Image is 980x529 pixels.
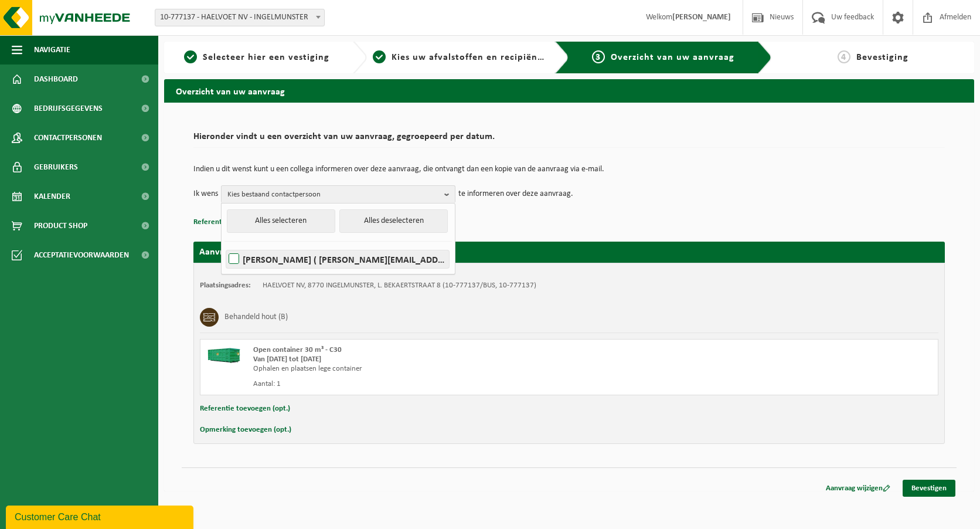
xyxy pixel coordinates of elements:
[672,13,731,22] strong: [PERSON_NAME]
[592,50,605,63] span: 3
[856,53,908,62] span: Bevestiging
[224,308,288,327] h3: Behandeld hout (B)
[34,65,78,94] span: Dashboard
[193,132,945,148] h2: Hieronder vindt u een overzicht van uw aanvraag, gegroepeerd per datum.
[184,50,197,63] span: 1
[392,53,553,62] span: Kies uw afvalstoffen en recipiënten
[903,480,955,497] a: Bevestigen
[227,209,335,233] button: Alles selecteren
[253,355,321,363] strong: Van [DATE] tot [DATE]
[199,247,287,257] strong: Aanvraag voor [DATE]
[263,281,536,290] td: HAELVOET NV, 8770 INGELMUNSTER, L. BEKAERTSTRAAT 8 (10-777137/BUS, 10-777137)
[253,364,616,374] div: Ophalen en plaatsen lege container
[34,240,129,270] span: Acceptatievoorwaarden
[34,182,70,211] span: Kalender
[226,250,449,268] label: [PERSON_NAME] ( [PERSON_NAME][EMAIL_ADDRESS][DOMAIN_NAME] )
[34,94,103,123] span: Bedrijfsgegevens
[6,503,196,529] iframe: chat widget
[458,185,573,203] p: te informeren over deze aanvraag.
[611,53,734,62] span: Overzicht van uw aanvraag
[164,79,974,102] h2: Overzicht van uw aanvraag
[339,209,448,233] button: Alles deselecteren
[200,422,291,438] button: Opmerking toevoegen (opt.)
[34,211,87,240] span: Product Shop
[373,50,386,63] span: 2
[155,9,324,26] span: 10-777137 - HAELVOET NV - INGELMUNSTER
[193,215,284,230] button: Referentie toevoegen (opt.)
[373,50,546,65] a: 2Kies uw afvalstoffen en recipiënten
[221,185,455,203] button: Kies bestaand contactpersoon
[206,345,241,363] img: HK-XC-30-GN-00.png
[170,50,343,65] a: 1Selecteer hier een vestiging
[34,152,78,182] span: Gebruikers
[155,9,325,26] span: 10-777137 - HAELVOET NV - INGELMUNSTER
[34,35,70,65] span: Navigatie
[253,346,342,354] span: Open container 30 m³ - C30
[200,401,290,416] button: Referentie toevoegen (opt.)
[227,186,440,204] span: Kies bestaand contactpersoon
[817,480,899,497] a: Aanvraag wijzigen
[203,53,329,62] span: Selecteer hier een vestiging
[193,165,945,174] p: Indien u dit wenst kunt u een collega informeren over deze aanvraag, die ontvangt dan een kopie v...
[838,50,850,63] span: 4
[200,282,251,289] strong: Plaatsingsadres:
[193,185,218,203] p: Ik wens
[253,379,616,389] div: Aantal: 1
[34,123,102,152] span: Contactpersonen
